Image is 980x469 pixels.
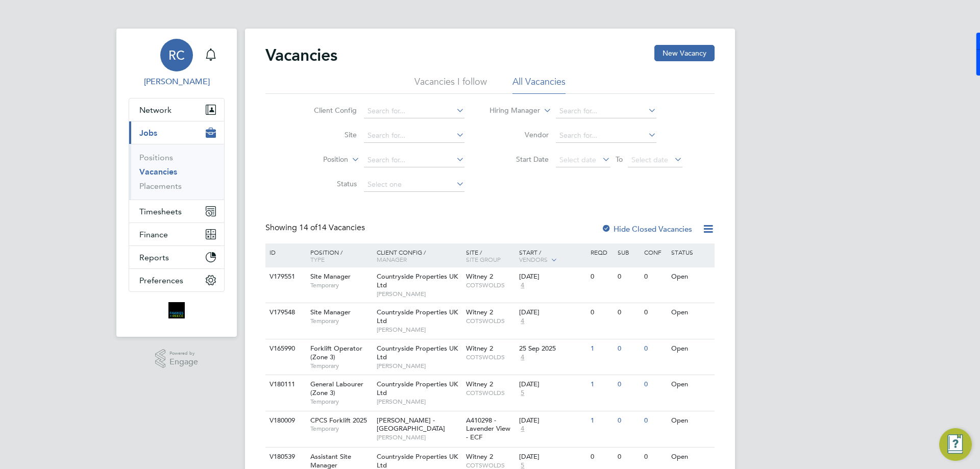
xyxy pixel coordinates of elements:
[669,267,713,286] div: Open
[168,48,185,62] span: RC
[466,380,493,388] span: Witney 2
[615,448,642,466] div: 0
[669,448,713,466] div: Open
[466,255,501,263] span: Site Group
[556,129,656,143] input: Search for...
[310,308,351,316] span: Site Manager
[466,272,493,281] span: Witney 2
[129,121,224,144] button: Jobs
[519,453,585,461] div: [DATE]
[615,243,642,261] div: Sub
[559,155,596,164] span: Select date
[377,344,458,361] span: Countryside Properties UK Ltd
[615,411,642,430] div: 0
[414,76,487,94] li: Vacancies I follow
[519,353,526,362] span: 4
[939,428,972,461] button: Engage Resource Center
[168,302,185,318] img: bromak-logo-retina.png
[466,317,514,325] span: COTSWOLDS
[139,253,169,262] span: Reports
[267,375,303,394] div: V180111
[377,308,458,325] span: Countryside Properties UK Ltd
[116,29,237,337] nav: Main navigation
[490,155,549,164] label: Start Date
[310,380,363,397] span: General Labourer (Zone 3)
[615,375,642,394] div: 0
[377,290,461,298] span: [PERSON_NAME]
[463,243,517,268] div: Site /
[310,425,372,433] span: Temporary
[669,243,713,261] div: Status
[267,243,303,261] div: ID
[267,267,303,286] div: V179551
[377,433,461,441] span: [PERSON_NAME]
[377,416,445,433] span: [PERSON_NAME] - [GEOGRAPHIC_DATA]
[377,326,461,334] span: [PERSON_NAME]
[129,76,225,88] span: Robyn Clarke
[298,106,357,115] label: Client Config
[310,281,372,289] span: Temporary
[615,339,642,358] div: 0
[642,243,668,261] div: Conf
[129,246,224,268] button: Reports
[129,223,224,245] button: Finance
[466,353,514,361] span: COTSWOLDS
[588,375,615,394] div: 1
[298,179,357,188] label: Status
[615,303,642,322] div: 0
[129,39,225,88] a: RC[PERSON_NAME]
[466,308,493,316] span: Witney 2
[129,144,224,200] div: Jobs
[519,344,585,353] div: 25 Sep 2025
[517,243,588,269] div: Start /
[642,339,668,358] div: 0
[615,267,642,286] div: 0
[289,155,348,165] label: Position
[310,398,372,406] span: Temporary
[155,349,199,368] a: Powered byEngage
[298,130,357,139] label: Site
[642,375,668,394] div: 0
[642,303,668,322] div: 0
[303,243,374,268] div: Position /
[466,416,510,442] span: A410298 - Lavender View - ECF
[588,339,615,358] div: 1
[519,317,526,326] span: 4
[129,302,225,318] a: Go to home page
[139,128,157,138] span: Jobs
[466,452,493,461] span: Witney 2
[299,223,317,233] span: 14 of
[669,303,713,322] div: Open
[265,223,367,233] div: Showing
[519,380,585,389] div: [DATE]
[642,448,668,466] div: 0
[612,153,626,166] span: To
[139,230,168,239] span: Finance
[519,273,585,281] div: [DATE]
[466,344,493,353] span: Witney 2
[588,243,615,261] div: Reqd
[139,167,177,177] a: Vacancies
[267,339,303,358] div: V165990
[642,411,668,430] div: 0
[519,308,585,317] div: [DATE]
[129,269,224,291] button: Preferences
[654,45,715,61] button: New Vacancy
[267,448,303,466] div: V180539
[519,281,526,290] span: 4
[299,223,365,233] span: 14 Vacancies
[519,389,526,398] span: 5
[129,200,224,223] button: Timesheets
[377,362,461,370] span: [PERSON_NAME]
[519,255,548,263] span: Vendors
[169,349,198,358] span: Powered by
[588,267,615,286] div: 0
[139,105,171,115] span: Network
[490,130,549,139] label: Vendor
[519,416,585,425] div: [DATE]
[669,375,713,394] div: Open
[139,153,173,162] a: Positions
[310,255,325,263] span: Type
[512,76,566,94] li: All Vacancies
[377,255,407,263] span: Manager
